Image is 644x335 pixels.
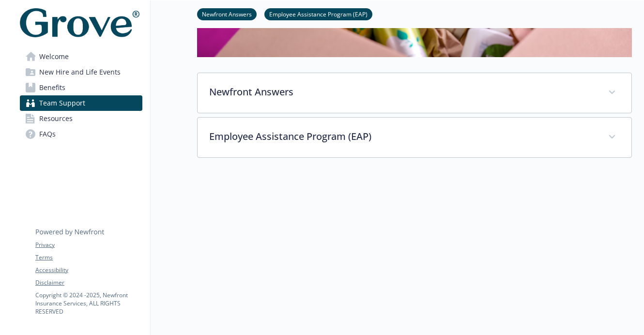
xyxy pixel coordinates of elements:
p: Employee Assistance Program (EAP) [209,129,597,144]
p: Copyright © 2024 - 2025 , Newfront Insurance Services, ALL RIGHTS RESERVED [35,291,142,316]
a: Newfront Answers [197,9,257,18]
a: Disclaimer [35,278,142,287]
a: Terms [35,253,142,262]
a: Privacy [35,241,142,249]
span: Welcome [39,49,69,64]
span: Benefits [39,80,65,95]
span: New Hire and Life Events [39,64,121,80]
p: Newfront Answers [209,85,597,99]
a: New Hire and Life Events [20,64,142,80]
a: Employee Assistance Program (EAP) [264,9,372,18]
a: FAQs [20,126,142,142]
span: Resources [39,111,73,126]
a: Team Support [20,95,142,111]
span: FAQs [39,126,56,142]
div: Employee Assistance Program (EAP) [198,118,631,157]
div: Newfront Answers [198,73,631,113]
a: Benefits [20,80,142,95]
a: Welcome [20,49,142,64]
span: Team Support [39,95,85,111]
a: Accessibility [35,266,142,274]
a: Resources [20,111,142,126]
